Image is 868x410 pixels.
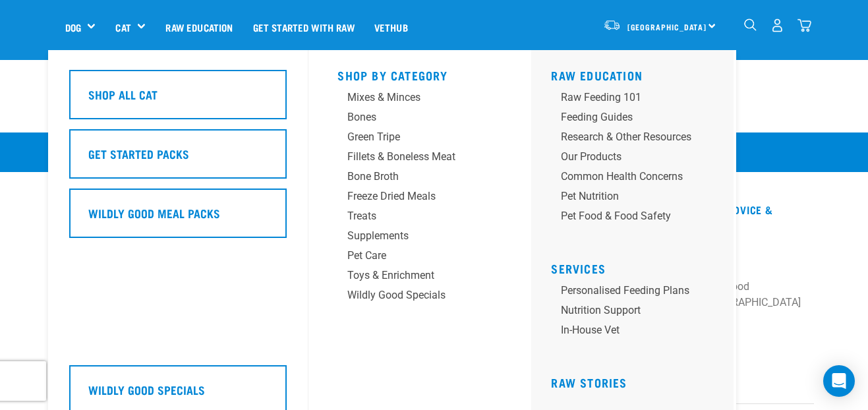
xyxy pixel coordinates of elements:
[347,268,471,283] div: Toys & Enrichment
[347,109,471,125] div: Bones
[551,189,723,208] a: Pet Nutrition
[88,204,220,221] h5: Wildly Good Meal Packs
[551,72,643,78] a: Raw Education
[88,145,189,162] h5: Get Started Packs
[551,379,627,386] a: Raw Stories
[347,248,471,264] div: Pet Care
[337,169,502,189] a: Bone Broth
[337,129,502,149] a: Green Tripe
[561,149,691,165] div: Our Products
[347,287,471,303] div: Wildly Good Specials
[744,18,757,31] img: home-icon-1@2x.png
[69,189,287,248] a: Wildly Good Meal Packs
[551,109,723,129] a: Feeding Guides
[69,129,287,189] a: Get Started Packs
[337,69,502,79] h5: Shop By Category
[770,18,784,32] img: user.png
[551,208,723,228] a: Pet Food & Food Safety
[823,365,855,397] div: Open Intercom Messenger
[561,90,691,105] div: Raw Feeding 101
[65,20,81,35] a: Dog
[156,1,243,53] a: Raw Education
[347,189,471,204] div: Freeze Dried Meals
[337,228,502,248] a: Supplements
[347,208,471,224] div: Treats
[551,262,723,272] h5: Services
[337,248,502,268] a: Pet Care
[337,268,502,287] a: Toys & Enrichment
[337,109,502,129] a: Bones
[69,70,287,129] a: Shop All Cat
[551,129,723,149] a: Research & Other Resources
[551,303,723,322] a: Nutrition Support
[337,287,502,307] a: Wildly Good Specials
[347,90,471,105] div: Mixes & Minces
[347,228,471,244] div: Supplements
[551,90,723,109] a: Raw Feeding 101
[337,208,502,228] a: Treats
[561,109,691,125] div: Feeding Guides
[551,283,723,303] a: Personalised Feeding Plans
[115,20,130,35] a: Cat
[603,19,621,31] img: van-moving.png
[551,169,723,189] a: Common Health Concerns
[797,18,811,32] img: home-icon@2x.png
[347,129,471,145] div: Green Tripe
[551,322,723,342] a: In-house vet
[561,208,691,224] div: Pet Food & Food Safety
[88,86,158,103] h5: Shop All Cat
[561,169,691,185] div: Common Health Concerns
[561,189,691,204] div: Pet Nutrition
[243,1,364,53] a: Get started with Raw
[347,169,471,185] div: Bone Broth
[364,1,418,53] a: Vethub
[337,149,502,169] a: Fillets & Boneless Meat
[88,381,205,398] h5: Wildly Good Specials
[551,149,723,169] a: Our Products
[337,90,502,109] a: Mixes & Minces
[627,24,707,29] span: [GEOGRAPHIC_DATA]
[337,189,502,208] a: Freeze Dried Meals
[347,149,471,165] div: Fillets & Boneless Meat
[561,129,691,145] div: Research & Other Resources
